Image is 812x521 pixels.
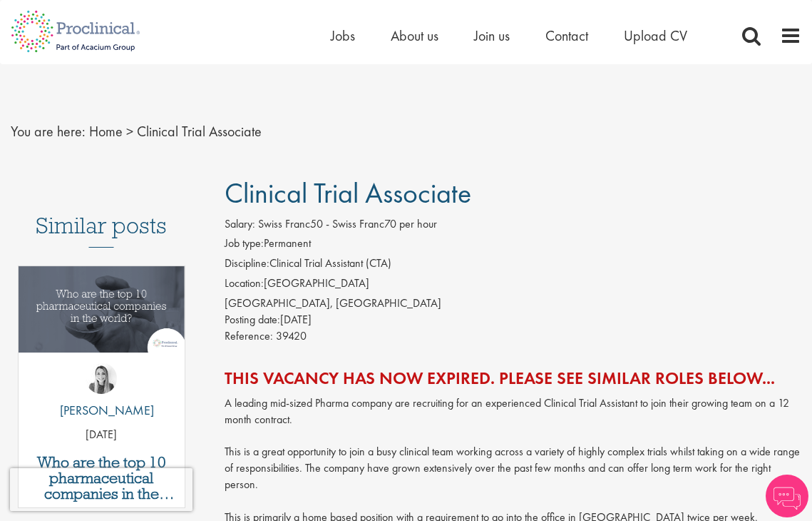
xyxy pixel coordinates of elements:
[19,266,185,353] img: Top 10 pharmaceutical companies in the world 2025
[276,328,307,343] span: 39420
[624,26,687,45] a: Upload CV
[19,427,185,443] p: [DATE]
[225,312,280,327] span: Posting date:
[225,328,273,345] label: Reference:
[225,369,801,388] h2: This vacancy has now expired. Please see similar roles below...
[766,475,808,517] img: Chatbot
[10,468,192,511] iframe: reCAPTCHA
[225,275,264,292] label: Location:
[225,175,471,211] span: Clinical Trial Associate
[225,312,801,328] div: [DATE]
[225,236,264,252] label: Job type:
[225,275,801,295] li: [GEOGRAPHIC_DATA]
[258,216,437,231] span: Swiss Franc50 - Swiss Franc70 per hour
[49,401,154,420] p: [PERSON_NAME]
[26,455,178,502] a: Who are the top 10 pharmaceutical companies in the world? (2025)
[19,266,185,393] a: Link to a post
[86,363,117,394] img: Hannah Burke
[126,122,133,141] span: >
[225,236,801,256] li: Permanent
[137,122,262,141] span: Clinical Trial Associate
[225,216,255,233] label: Salary:
[225,295,801,312] div: [GEOGRAPHIC_DATA], [GEOGRAPHIC_DATA]
[225,256,269,272] label: Discipline:
[331,26,355,45] a: Jobs
[225,256,801,275] li: Clinical Trial Assistant (CTA)
[36,213,167,248] h3: Similar posts
[391,26,438,45] a: About us
[11,122,86,141] span: You are here:
[89,122,123,141] a: breadcrumb link
[49,363,154,427] a: Hannah Burke [PERSON_NAME]
[474,26,510,45] a: Join us
[545,26,588,45] a: Contact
